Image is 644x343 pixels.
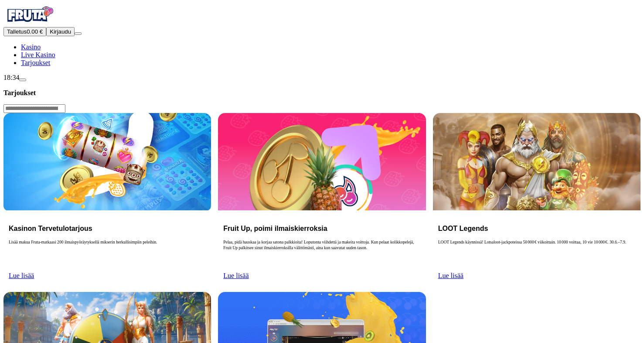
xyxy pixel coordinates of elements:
[46,27,75,36] button: Kirjaudu
[21,43,41,51] a: diamond iconKasino
[223,224,420,233] h3: Fruit Up, poimi ilmaiskierroksia
[3,89,641,97] h3: Tarjoukset
[223,272,249,279] a: Lue lisää
[438,240,635,268] p: LOOT Legends käynnissä! Lotsaloot‑jackpoteissa 50 000 € viikoittain. 10 000 voittaa, 10 vie 10 00...
[218,113,426,210] img: Fruit Up, poimi ilmaiskierroksia
[21,51,55,58] span: Live Kasino
[19,79,26,81] button: live-chat
[438,272,463,279] a: Lue lisää
[3,19,56,27] a: Fruta
[3,3,641,67] nav: Primary
[27,28,43,35] span: 0.00 €
[433,113,641,210] img: LOOT Legends
[438,224,635,233] h3: LOOT Legends
[75,32,82,35] button: menu
[3,3,56,25] img: Fruta
[3,74,19,81] span: 18:34
[21,51,55,58] a: poker-chip iconLive Kasino
[9,224,206,233] h3: Kasinon Tervetulotarjous
[21,59,50,66] span: Tarjoukset
[9,272,34,279] a: Lue lisää
[7,28,27,35] span: Talletus
[3,27,46,36] button: Talletusplus icon0.00 €
[223,240,420,268] p: Pelaa, pidä hauskaa ja korjaa satona palkkioita! Loputonta viihdettä ja makeita voittoja. Kun pel...
[3,113,211,210] img: Kasinon Tervetulotarjous
[50,28,71,35] span: Kirjaudu
[21,43,41,51] span: Kasino
[3,104,65,113] input: Search
[9,240,206,268] p: Lisää makua Fruta-matkaasi 200 ilmaispyöräytyksellä mikserin herkullisimpiin peleihin.
[21,59,50,66] a: gift-inverted iconTarjoukset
